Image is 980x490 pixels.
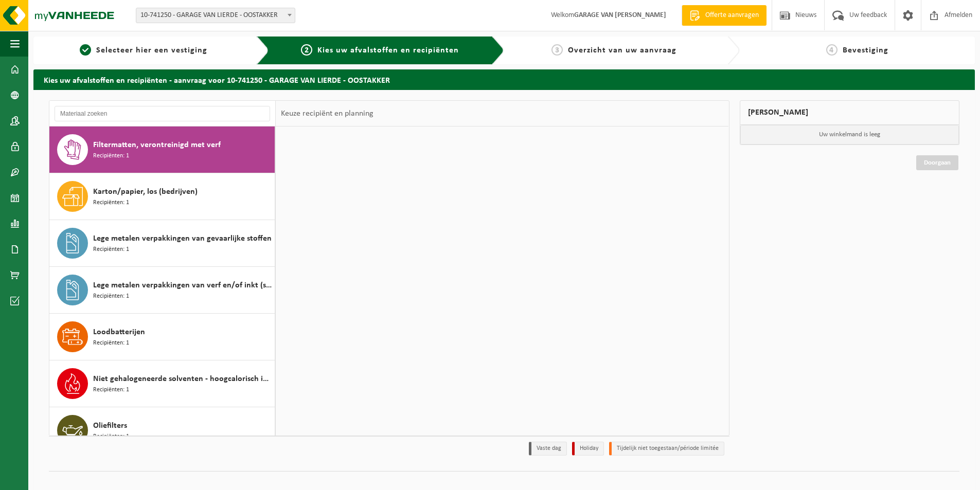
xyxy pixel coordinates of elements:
[843,46,888,55] span: Bevestiging
[93,385,129,395] span: Recipiënten: 1
[276,101,379,126] div: Keuze recipiënt en planning
[136,8,295,23] span: 10-741250 - GARAGE VAN LIERDE - OOSTAKKER
[49,314,275,360] button: Loodbatterijen Recipiënten: 1
[551,44,563,56] span: 3
[49,407,275,454] button: Oliefilters Recipiënten: 1
[93,432,129,442] span: Recipiënten: 1
[93,420,127,432] span: Oliefilters
[301,44,312,56] span: 2
[568,46,676,55] span: Overzicht van uw aanvraag
[49,360,275,407] button: Niet gehalogeneerde solventen - hoogcalorisch in kleinverpakking Recipiënten: 1
[740,125,959,144] p: Uw winkelmand is leeg
[96,46,207,55] span: Selecteer hier een vestiging
[93,198,129,208] span: Recipiënten: 1
[93,245,129,255] span: Recipiënten: 1
[826,44,838,56] span: 4
[93,338,129,348] span: Recipiënten: 1
[93,232,272,245] span: Lege metalen verpakkingen van gevaarlijke stoffen
[682,5,767,26] a: Offerte aanvragen
[49,126,275,173] button: Filtermatten, verontreinigd met verf Recipiënten: 1
[80,44,91,56] span: 1
[49,220,275,267] button: Lege metalen verpakkingen van gevaarlijke stoffen Recipiënten: 1
[574,11,666,19] strong: GARAGE VAN [PERSON_NAME]
[93,279,272,292] span: Lege metalen verpakkingen van verf en/of inkt (schraapschoon)
[55,106,270,121] input: Materiaal zoeken
[740,100,960,125] div: [PERSON_NAME]
[93,326,145,338] span: Loodbatterijen
[703,10,761,21] span: Offerte aanvragen
[33,69,975,89] h2: Kies uw afvalstoffen en recipiënten - aanvraag voor 10-741250 - GARAGE VAN LIERDE - OOSTAKKER
[529,442,567,456] li: Vaste dag
[39,44,248,57] a: 1Selecteer hier een vestiging
[136,8,295,23] span: 10-741250 - GARAGE VAN LIERDE - OOSTAKKER
[93,139,221,151] span: Filtermatten, verontreinigd met verf
[572,442,604,456] li: Holiday
[93,373,272,385] span: Niet gehalogeneerde solventen - hoogcalorisch in kleinverpakking
[317,46,459,55] span: Kies uw afvalstoffen en recipiënten
[49,267,275,314] button: Lege metalen verpakkingen van verf en/of inkt (schraapschoon) Recipiënten: 1
[609,442,724,456] li: Tijdelijk niet toegestaan/période limitée
[93,292,129,301] span: Recipiënten: 1
[93,151,129,161] span: Recipiënten: 1
[49,173,275,220] button: Karton/papier, los (bedrijven) Recipiënten: 1
[93,186,198,198] span: Karton/papier, los (bedrijven)
[916,155,958,170] a: Doorgaan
